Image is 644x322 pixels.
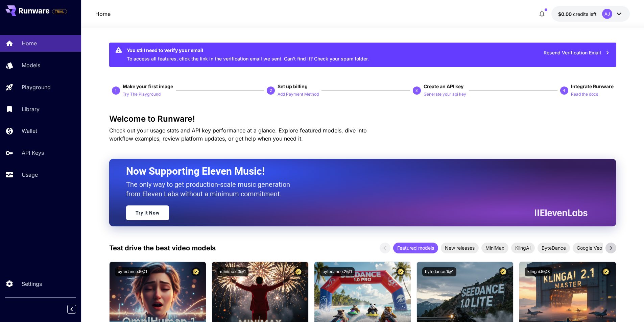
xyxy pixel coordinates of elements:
a: Home [95,10,111,18]
span: Check out your usage stats and API key performance at a glance. Explore featured models, dive int... [109,127,367,142]
span: New releases [441,244,479,251]
div: Google Veo [573,243,606,253]
button: minimax:3@1 [217,267,248,276]
span: Featured models [393,244,438,251]
button: bytedance:2@1 [320,267,355,276]
button: Certified Model – Vetted for best performance and includes a commercial license. [294,267,303,276]
p: Usage [22,171,38,179]
p: Generate your api key [424,91,466,98]
p: 3 [415,88,418,94]
p: The only way to get production-scale music generation from Eleven Labs without a minimum commitment. [126,180,295,199]
button: Certified Model – Vetted for best performance and includes a commercial license. [601,267,611,276]
div: New releases [441,243,479,253]
div: Collapse sidebar [72,303,81,315]
button: Read the docs [571,90,598,98]
p: Add Payment Method [278,91,319,98]
p: Read the docs [571,91,598,98]
button: Certified Model – Vetted for best performance and includes a commercial license. [191,267,200,276]
p: Models [22,61,40,69]
span: KlingAI [511,244,535,251]
button: bytedance:5@1 [115,267,150,276]
button: Collapse sidebar [67,305,76,314]
div: To access all features, click the link in the verification email we sent. Can’t find it? Check yo... [127,45,369,65]
span: Add your payment card to enable full platform functionality. [52,7,67,16]
span: Google Veo [573,244,606,251]
p: Try The Playground [123,91,161,98]
button: Resend Verification Email [540,46,614,60]
span: MiniMax [481,244,508,251]
p: Settings [22,280,42,288]
div: KlingAI [511,243,535,253]
button: $0.00AJ [551,6,630,22]
span: TRIAL [52,9,67,14]
button: Add Payment Method [278,90,319,98]
button: Try The Playground [123,90,161,98]
div: You still need to verify your email [127,47,369,54]
h3: Welcome to Runware! [109,114,616,124]
div: MiniMax [481,243,508,253]
span: Create an API key [424,83,463,89]
span: Set up billing [278,83,308,89]
span: ByteDance [538,244,570,251]
button: Certified Model – Vetted for best performance and includes a commercial license. [396,267,405,276]
nav: breadcrumb [95,10,111,18]
span: $0.00 [558,11,573,17]
p: Wallet [22,127,37,135]
a: Try It Now [126,205,169,220]
p: 4 [563,88,565,94]
p: API Keys [22,149,44,157]
div: AJ [602,9,612,19]
button: Generate your api key [424,90,466,98]
div: Featured models [393,243,438,253]
span: credits left [573,11,597,17]
span: Integrate Runware [571,83,614,89]
p: Home [22,39,37,47]
p: 2 [270,88,272,94]
span: Make your first image [123,83,173,89]
div: $0.00 [558,10,597,18]
p: Library [22,105,40,113]
div: ByteDance [538,243,570,253]
p: 1 [115,88,117,94]
button: bytedance:1@1 [422,267,456,276]
h2: Now Supporting Eleven Music! [126,165,582,178]
button: klingai:5@3 [525,267,552,276]
button: Certified Model – Vetted for best performance and includes a commercial license. [499,267,508,276]
p: Test drive the best video models [109,243,216,253]
p: Playground [22,83,51,91]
